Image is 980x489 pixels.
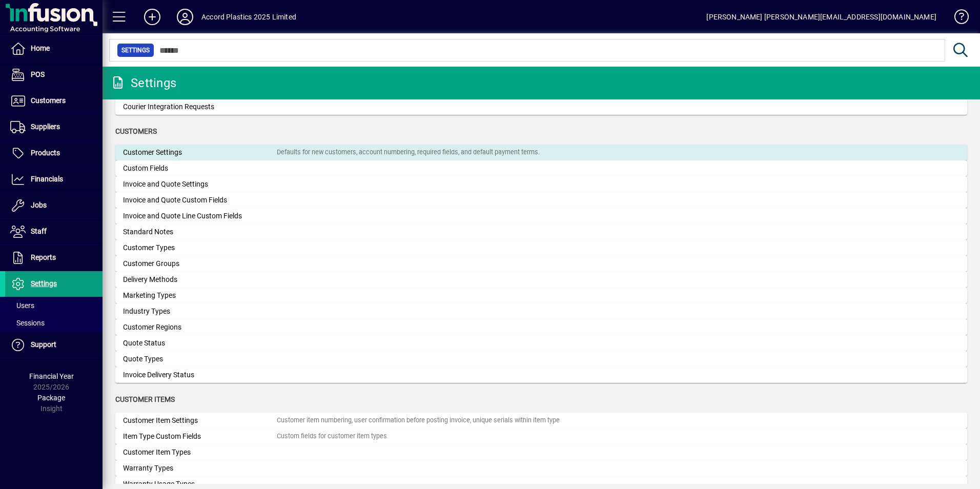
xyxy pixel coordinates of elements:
[123,290,277,301] div: Marketing Types
[115,272,967,288] a: Delivery Methods
[123,322,277,333] div: Customer Regions
[31,227,47,235] span: Staff
[5,314,103,332] a: Sessions
[121,45,150,55] span: Settings
[5,88,103,114] a: Customers
[201,9,296,25] div: Accord Plastics 2025 Limited
[123,163,277,174] div: Custom Fields
[115,351,967,367] a: Quote Types
[123,211,277,221] div: Invoice and Quote Line Custom Fields
[123,431,277,442] div: Item Type Custom Fields
[123,415,277,426] div: Customer Item Settings
[115,256,967,272] a: Customer Groups
[37,394,65,402] span: Package
[115,288,967,303] a: Marketing Types
[947,2,967,35] a: Knowledge Base
[123,447,277,458] div: Customer Item Types
[10,319,45,327] span: Sessions
[123,354,277,364] div: Quote Types
[31,201,47,209] span: Jobs
[169,8,201,26] button: Profile
[31,175,63,183] span: Financials
[123,195,277,206] div: Invoice and Quote Custom Fields
[115,335,967,351] a: Quote Status
[115,429,967,444] a: Item Type Custom FieldsCustom fields for customer item types
[277,148,540,157] div: Defaults for new customers, account numbering, required fields, and default payment terms.
[31,70,45,78] span: POS
[115,176,967,192] a: Invoice and Quote Settings
[5,114,103,140] a: Suppliers
[5,140,103,166] a: Products
[5,219,103,244] a: Staff
[123,242,277,253] div: Customer Types
[115,395,175,403] span: Customer Items
[123,147,277,158] div: Customer Settings
[5,193,103,218] a: Jobs
[123,227,277,237] div: Standard Notes
[115,127,157,135] span: Customers
[5,332,103,358] a: Support
[123,179,277,190] div: Invoice and Quote Settings
[123,338,277,349] div: Quote Status
[5,62,103,88] a: POS
[5,245,103,271] a: Reports
[115,413,967,429] a: Customer Item SettingsCustomer item numbering, user confirmation before posting invoice, unique s...
[115,224,967,240] a: Standard Notes
[123,258,277,269] div: Customer Groups
[31,44,50,52] span: Home
[123,370,277,380] div: Invoice Delivery Status
[29,372,74,380] span: Financial Year
[115,240,967,256] a: Customer Types
[31,96,66,105] span: Customers
[115,444,967,460] a: Customer Item Types
[123,463,277,474] div: Warranty Types
[31,149,60,157] span: Products
[115,145,967,160] a: Customer SettingsDefaults for new customers, account numbering, required fields, and default paym...
[115,208,967,224] a: Invoice and Quote Line Custom Fields
[31,253,56,261] span: Reports
[123,274,277,285] div: Delivery Methods
[123,101,277,112] div: Courier Integration Requests
[277,432,387,441] div: Custom fields for customer item types
[115,160,967,176] a: Custom Fields
[115,460,967,476] a: Warranty Types
[277,416,560,425] div: Customer item numbering, user confirmation before posting invoice, unique serials within item type
[5,167,103,192] a: Financials
[136,8,169,26] button: Add
[115,99,967,115] a: Courier Integration Requests
[5,36,103,62] a: Home
[10,301,34,310] span: Users
[31,123,60,131] span: Suppliers
[115,192,967,208] a: Invoice and Quote Custom Fields
[31,340,56,349] span: Support
[706,9,936,25] div: [PERSON_NAME] [PERSON_NAME][EMAIL_ADDRESS][DOMAIN_NAME]
[31,279,57,288] span: Settings
[5,297,103,314] a: Users
[123,306,277,317] div: Industry Types
[115,367,967,383] a: Invoice Delivery Status
[115,319,967,335] a: Customer Regions
[115,303,967,319] a: Industry Types
[110,75,176,91] div: Settings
